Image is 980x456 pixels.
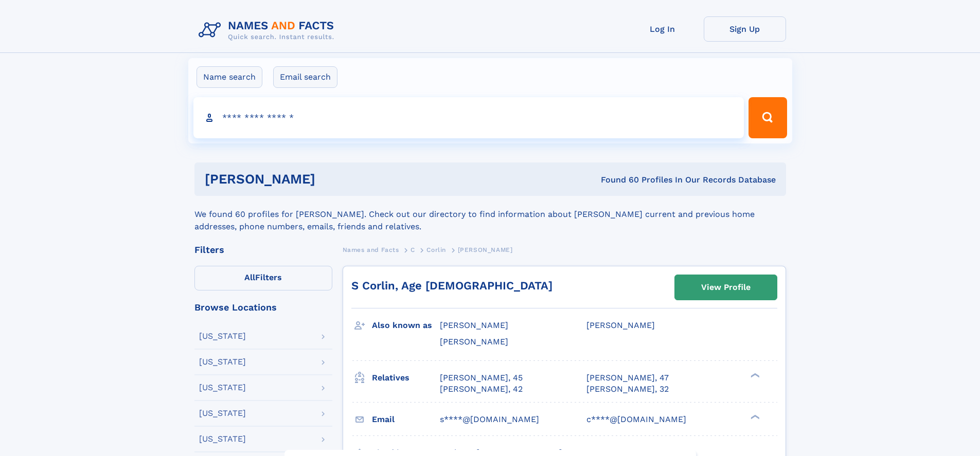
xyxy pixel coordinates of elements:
[440,337,508,346] span: [PERSON_NAME]
[748,372,760,378] div: ❯
[458,174,776,186] div: Found 60 Profiles In Our Records Database
[586,320,655,330] span: [PERSON_NAME]
[372,369,440,387] h3: Relatives
[440,372,523,384] a: [PERSON_NAME], 45
[411,246,415,253] span: C
[197,66,262,88] label: Name search
[426,246,446,253] span: Corlin
[199,435,246,443] div: [US_STATE]
[273,66,337,88] label: Email search
[704,16,786,42] a: Sign Up
[194,196,786,233] div: We found 60 profiles for [PERSON_NAME]. Check out our directory to find information about [PERSON...
[205,173,458,186] h1: [PERSON_NAME]
[351,279,553,292] a: S Corlin, Age [DEMOGRAPHIC_DATA]
[586,372,669,384] a: [PERSON_NAME], 47
[621,16,704,42] a: Log In
[194,303,332,312] div: Browse Locations
[194,266,332,290] label: Filters
[372,411,440,428] h3: Email
[440,384,523,395] a: [PERSON_NAME], 42
[194,16,343,44] img: Logo Names and Facts
[194,245,332,254] div: Filters
[701,276,751,299] div: View Profile
[426,243,446,256] a: Corlin
[458,246,513,253] span: [PERSON_NAME]
[199,409,246,417] div: [US_STATE]
[244,272,255,282] span: All
[675,275,777,300] a: View Profile
[343,243,399,256] a: Names and Facts
[193,97,744,138] input: search input
[199,384,246,392] div: [US_STATE]
[199,332,246,340] div: [US_STATE]
[199,358,246,366] div: [US_STATE]
[411,243,415,256] a: C
[372,317,440,334] h3: Also known as
[440,320,508,330] span: [PERSON_NAME]
[748,413,760,420] div: ❯
[749,97,787,138] button: Search Button
[586,384,669,395] a: [PERSON_NAME], 32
